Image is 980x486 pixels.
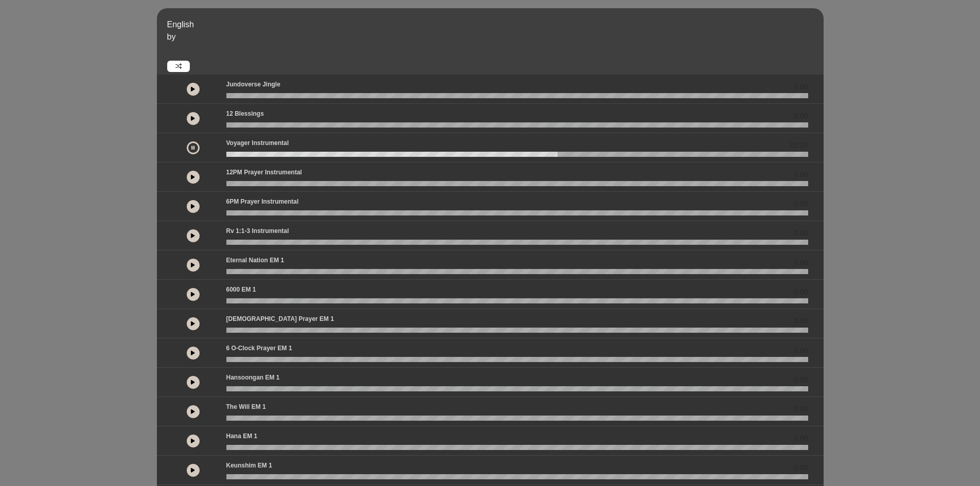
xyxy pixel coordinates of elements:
[226,285,256,294] p: 6000 EM 1
[226,256,284,265] p: Eternal Nation EM 1
[226,138,289,148] p: Voyager Instrumental
[226,226,289,236] p: Rv 1:1-3 Instrumental
[794,111,808,121] span: 0.00
[226,80,280,89] p: Jundoverse Jingle
[794,169,808,180] span: 0.00
[167,32,176,41] span: by
[226,431,258,441] p: Hana EM 1
[794,199,808,209] span: 0.00
[167,19,821,31] p: English
[226,197,299,206] p: 6PM Prayer Instrumental
[790,140,808,151] span: 01:20
[226,461,272,470] p: Keunshim EM 1
[794,257,808,268] span: 0.00
[226,402,266,411] p: The Will EM 1
[794,81,808,92] span: 0.00
[794,374,808,385] span: 0.00
[226,109,264,118] p: 12 Blessings
[226,373,280,382] p: Hansoongan EM 1
[226,168,302,177] p: 12PM Prayer Instrumental
[794,433,808,444] span: 0.00
[226,344,292,353] p: 6 o-clock prayer EM 1
[226,314,334,323] p: [DEMOGRAPHIC_DATA] prayer EM 1
[794,316,808,327] span: 0.00
[794,286,808,297] span: 0.00
[794,228,808,239] span: 0.00
[794,345,808,356] span: 0.00
[794,404,808,415] span: 0.00
[794,462,808,473] span: 0.00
